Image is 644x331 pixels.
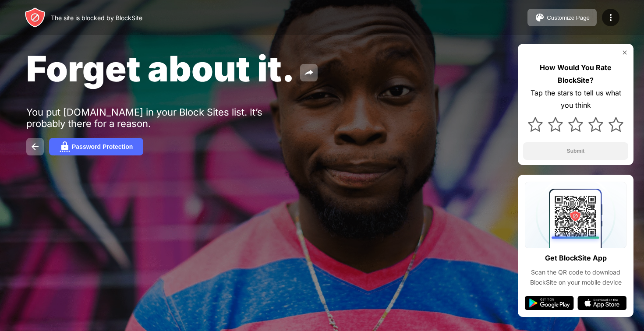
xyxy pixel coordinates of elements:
[30,141,40,152] img: back.svg
[528,117,543,132] img: star.svg
[577,296,626,310] img: app-store.svg
[26,106,297,129] div: You put [DOMAIN_NAME] in your Block Sites list. It’s probably there for a reason.
[568,117,583,132] img: star.svg
[51,14,142,21] div: The site is blocked by BlockSite
[25,7,46,28] img: header-logo.svg
[588,117,603,132] img: star.svg
[26,47,295,90] span: Forget about it.
[523,87,628,112] div: Tap the stars to tell us what you think
[545,252,607,264] div: Get BlockSite App
[525,182,626,248] img: qrcode.svg
[49,138,143,155] button: Password Protection
[527,9,597,26] button: Customize Page
[525,296,574,310] img: google-play.svg
[621,49,628,56] img: rate-us-close.svg
[547,14,590,21] div: Customize Page
[60,141,70,152] img: password.svg
[548,117,563,132] img: star.svg
[525,268,626,287] div: Scan the QR code to download BlockSite on your mobile device
[605,12,616,23] img: menu-icon.svg
[523,61,628,87] div: How Would You Rate BlockSite?
[304,67,314,78] img: share.svg
[609,117,623,132] img: star.svg
[72,143,133,150] div: Password Protection
[523,142,628,160] button: Submit
[534,12,545,23] img: pallet.svg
